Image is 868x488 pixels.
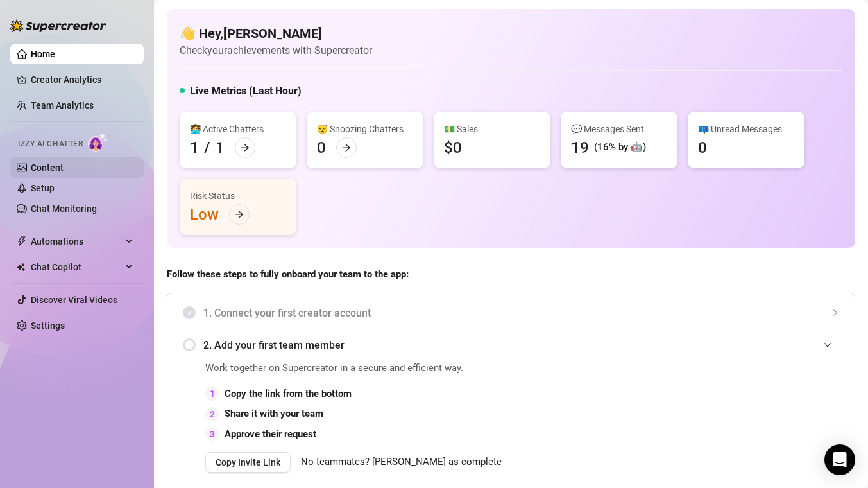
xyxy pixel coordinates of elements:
span: Work together on Supercreator in a secure and efficient way. [205,361,550,376]
div: $0 [444,137,462,158]
article: Check your achievements with Supercreator [180,42,372,58]
div: 1. Connect your first creator account [183,297,839,329]
span: arrow-right [235,210,244,219]
span: Izzy AI Chatter [18,138,83,150]
div: 3 [205,427,219,441]
a: Discover Viral Videos [31,295,117,305]
div: 2. Add your first team member [183,329,839,361]
span: Copy Invite Link [216,457,280,467]
a: Team Analytics [31,100,94,110]
strong: Share it with your team [225,408,323,419]
div: 1 [216,137,225,158]
div: 👩‍💻 Active Chatters [190,122,286,136]
span: No teammates? [PERSON_NAME] as complete [301,455,502,470]
img: AI Chatter [88,133,108,152]
span: expanded [824,341,831,349]
div: 2 [205,407,219,421]
div: 19 [571,137,589,158]
span: collapsed [831,309,839,317]
button: Copy Invite Link [205,452,291,473]
a: Settings [31,320,65,331]
strong: Approve their request [225,428,316,440]
div: 0 [317,137,326,158]
span: arrow-right [342,143,351,152]
img: Chat Copilot [17,263,25,272]
a: Creator Analytics [31,69,133,90]
span: thunderbolt [17,236,27,247]
div: 💬 Messages Sent [571,122,667,136]
div: (16% by 🤖) [594,140,646,155]
div: 0 [698,137,707,158]
div: 1 [205,387,219,401]
span: arrow-right [241,143,250,152]
div: Open Intercom Messenger [824,444,855,475]
a: Setup [31,183,55,193]
a: Home [31,49,55,59]
span: 1. Connect your first creator account [203,305,839,321]
a: Content [31,162,64,173]
div: 📪 Unread Messages [698,122,794,136]
div: 💵 Sales [444,122,540,136]
div: 1 [190,137,199,158]
span: Automations [31,231,122,252]
span: 2. Add your first team member [203,337,839,353]
strong: Copy the link from the bottom [225,388,352,399]
div: 😴 Snoozing Chatters [317,122,413,136]
h4: 👋 Hey, [PERSON_NAME] [180,24,372,42]
img: logo-BBDzfeDw.svg [10,19,106,32]
a: Chat Monitoring [31,204,97,214]
span: Chat Copilot [31,257,122,277]
div: Risk Status [190,189,286,203]
h5: Live Metrics (Last Hour) [190,83,302,99]
strong: Follow these steps to fully onboard your team to the app: [167,268,409,280]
